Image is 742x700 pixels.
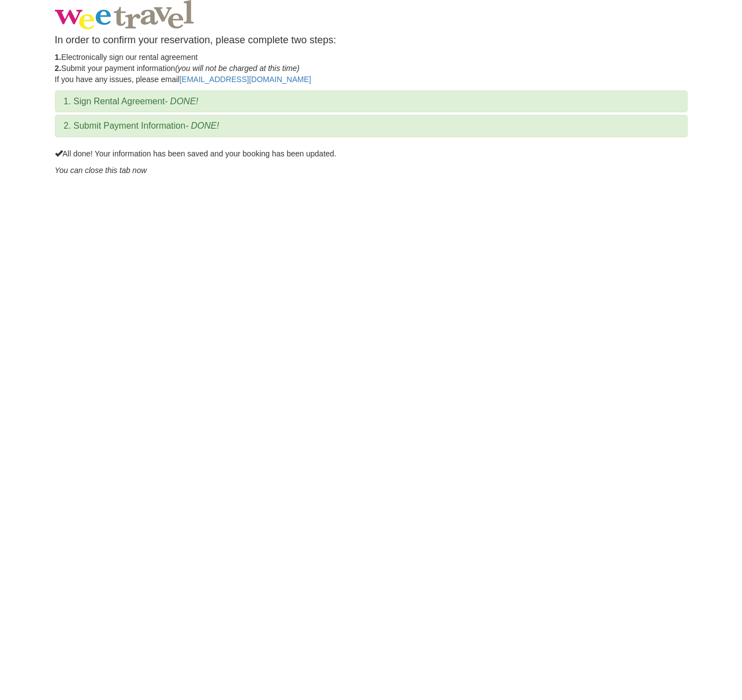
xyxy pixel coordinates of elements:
[165,97,198,106] em: - DONE!
[175,64,300,73] em: (you will not be charged at this time)
[179,75,311,84] a: [EMAIL_ADDRESS][DOMAIN_NAME]
[55,52,688,85] p: Electronically sign our rental agreement Submit your payment information If you have any issues, ...
[55,64,62,73] strong: 2.
[55,53,62,62] strong: 1.
[64,97,679,106] h3: 1. Sign Rental Agreement
[185,121,219,130] em: - DONE!
[55,35,688,46] h4: In order to confirm your reservation, please complete two steps:
[55,148,688,159] p: All done! Your information has been saved and your booking has been updated.
[55,166,147,175] em: You can close this tab now
[64,121,679,131] h3: 2. Submit Payment Information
